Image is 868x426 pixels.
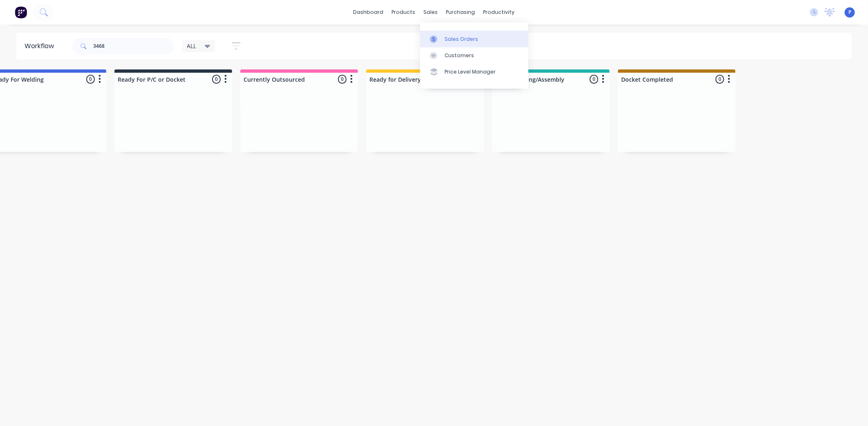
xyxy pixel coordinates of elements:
a: dashboard [349,6,388,18]
div: productivity [479,6,519,18]
input: Search for orders... [93,38,174,54]
div: Sales Orders [445,36,478,43]
span: ALL [187,42,197,50]
div: Customers [445,52,474,59]
div: purchasing [442,6,479,18]
div: products [388,6,420,18]
div: Price Level Manager [445,68,496,76]
div: Workflow [25,41,58,51]
div: sales [420,6,442,18]
a: Customers [420,47,528,64]
span: P [848,9,851,16]
img: Factory [15,6,27,18]
a: Sales Orders [420,31,528,47]
a: Price Level Manager [420,64,528,80]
